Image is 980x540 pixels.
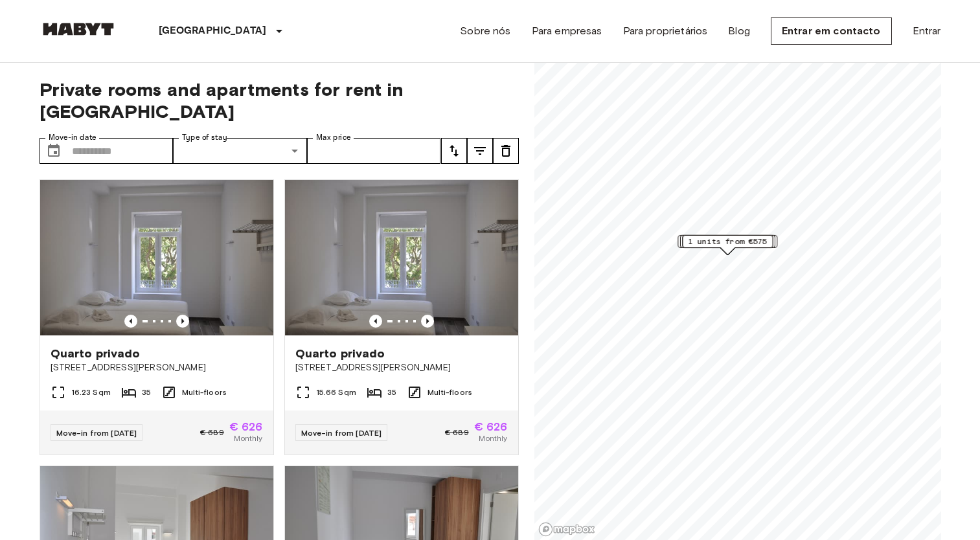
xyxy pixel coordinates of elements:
[474,421,508,433] span: € 626
[295,346,385,361] span: Quarto privado
[124,315,137,328] button: Previous image
[41,138,67,164] button: Choose date
[51,346,141,361] span: Quarto privado
[40,179,274,455] a: Marketing picture of unit PT-17-010-001-08HPrevious imagePrevious imageQuarto privado[STREET_ADDR...
[467,138,493,164] button: tune
[71,387,111,398] span: 16.23 Sqm
[51,361,263,374] span: [STREET_ADDRESS][PERSON_NAME]
[284,179,519,455] a: Marketing picture of unit PT-17-010-001-33HPrevious imagePrevious imageQuarto privado[STREET_ADDR...
[49,132,97,143] label: Move-in date
[234,433,262,444] span: Monthly
[142,387,151,398] span: 35
[479,433,507,444] span: Monthly
[688,236,767,247] span: 1 units from €575
[682,235,773,255] div: Map marker
[913,23,941,39] a: Entrar
[369,315,382,328] button: Previous image
[427,387,472,398] span: Multi-floors
[295,361,508,374] span: [STREET_ADDRESS][PERSON_NAME]
[623,23,708,39] a: Para proprietários
[200,427,224,438] span: € 689
[538,522,595,537] a: Mapbox logo
[159,23,267,39] p: [GEOGRAPHIC_DATA]
[421,315,434,328] button: Previous image
[40,23,117,36] img: Habyt
[316,132,351,143] label: Max price
[532,23,602,39] a: Para empresas
[678,235,777,255] div: Map marker
[771,17,892,45] a: Entrar em contacto
[182,387,227,398] span: Multi-floors
[679,235,775,255] div: Map marker
[460,23,510,39] a: Sobre nós
[229,421,263,433] span: € 626
[182,132,227,143] label: Type of stay
[40,78,519,122] span: Private rooms and apartments for rent in [GEOGRAPHIC_DATA]
[493,138,519,164] button: tune
[387,387,396,398] span: 35
[40,180,273,335] img: Marketing picture of unit PT-17-010-001-08H
[445,427,469,438] span: € 689
[176,315,189,328] button: Previous image
[301,428,382,438] span: Move-in from [DATE]
[285,180,518,335] img: Marketing picture of unit PT-17-010-001-33H
[441,138,467,164] button: tune
[56,428,137,438] span: Move-in from [DATE]
[316,387,356,398] span: 15.66 Sqm
[728,23,750,39] a: Blog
